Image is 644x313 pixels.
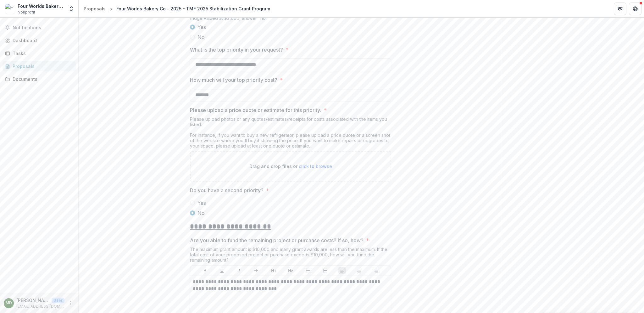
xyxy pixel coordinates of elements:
div: Proposals [13,63,71,70]
button: Open entity switcher [67,3,76,15]
div: Documents [13,76,71,82]
button: Partners [614,3,626,15]
img: Four Worlds Bakery Co [5,4,15,14]
span: Nonprofit [18,9,35,15]
span: No [197,209,205,217]
nav: breadcrumb [81,4,273,13]
button: Heading 2 [287,267,294,274]
button: Heading 1 [270,267,277,274]
div: Please upload photos or any quotes/estimates/receipts for costs associated with the items you lis... [190,116,391,151]
div: Proposals [84,5,106,12]
span: No [197,33,205,41]
div: Four Worlds Bakery Co [18,3,64,9]
button: Bullet List [304,267,312,274]
p: Are you able to fund the remaining project or purchase costs? If so, how? [190,237,364,244]
p: Please upload a price quote or estimate for this priority. [190,106,321,114]
div: Four Worlds Bakery Co - 2025 - TMF 2025 Stabilization Grant Program [116,5,270,12]
p: User [52,298,64,303]
p: How much will your top priority cost? [190,76,277,84]
div: The maximum grant amount is $10,000 and many grant awards are less than the maximum. If the total... [190,247,391,265]
button: Get Help [629,3,641,15]
button: Align Left [338,267,346,274]
a: Tasks [3,48,76,59]
span: click to browse [299,164,332,169]
button: More [67,299,75,307]
button: Strike [253,267,260,274]
span: Yes [197,23,206,31]
span: Notifications [13,25,73,31]
p: [PERSON_NAME] [16,297,49,304]
a: Documents [3,74,76,84]
div: Michael Dolich [6,301,12,305]
p: What is the top priority in your request? [190,46,283,53]
a: Proposals [81,4,108,13]
button: Underline [218,267,226,274]
button: Notifications [3,23,76,33]
div: Tasks [13,50,71,57]
button: Align Right [373,267,380,274]
button: Align Center [355,267,363,274]
p: [EMAIL_ADDRESS][DOMAIN_NAME] [16,304,64,309]
span: Yes [197,199,206,207]
p: Drag and drop files or [249,163,332,170]
div: Dashboard [13,37,71,44]
a: Dashboard [3,35,76,46]
button: Italicize [236,267,243,274]
a: Proposals [3,61,76,71]
button: Bold [201,267,209,274]
button: Ordered List [321,267,329,274]
p: Do you have a second priority? [190,187,264,194]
